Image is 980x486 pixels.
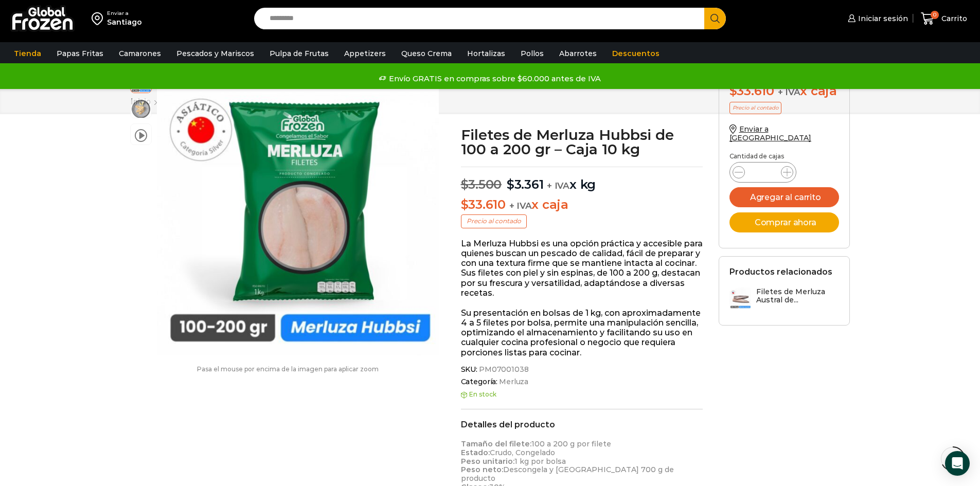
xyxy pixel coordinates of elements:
[729,212,840,232] button: Comprar ahora
[461,128,703,156] h1: Filetes de Merluza Hubbsi de 100 a 200 gr – Caja 10 kg
[171,44,259,63] a: Pescados y Mariscos
[461,448,490,457] strong: Estado:
[856,13,908,24] span: Iniciar sesión
[461,465,503,474] strong: Peso neto:
[461,177,469,192] span: $
[729,153,840,160] p: Cantidad de cajas
[51,44,109,63] a: Papas Fritas
[107,10,142,17] div: Enviar a
[461,239,703,298] p: La Merluza Hubbsi es una opción práctica y accesible para quienes buscan un pescado de calidad, f...
[107,17,142,27] div: Santiago
[845,8,908,29] a: Iniciar sesión
[461,308,703,357] p: Su presentación en bolsas de 1 kg, con aproximadamente 4 a 5 filetes por bolsa, permite una manip...
[461,197,703,212] p: x caja
[554,44,602,63] a: Abarrotes
[704,8,726,29] button: Search button
[461,457,514,466] strong: Peso unitario:
[729,83,737,98] span: $
[339,44,391,63] a: Appetizers
[461,365,703,374] span: SKU:
[729,187,840,207] button: Agregar al carrito
[607,44,665,63] a: Descuentos
[461,197,469,212] span: $
[729,124,812,142] a: Enviar a [GEOGRAPHIC_DATA]
[507,177,514,192] span: $
[131,99,151,119] span: plato-merluza
[778,87,800,97] span: + IVA
[461,377,703,386] span: Categoría:
[9,44,46,63] a: Tienda
[509,201,532,211] span: + IVA
[130,366,446,373] p: Pasa el mouse por encima de la imagen para aplicar zoom
[515,44,549,63] a: Pollos
[461,391,703,398] p: En stock
[461,420,703,429] h2: Detalles del producto
[507,177,544,192] bdi: 3.361
[945,451,970,476] div: Open Intercom Messenger
[461,177,502,192] bdi: 3.500
[753,165,773,179] input: Product quantity
[461,167,703,192] p: x kg
[729,84,840,99] div: x caja
[157,73,439,355] img: filete de merluza
[462,44,510,63] a: Hortalizas
[461,214,527,228] p: Precio al contado
[477,365,529,374] span: PM07001038
[497,377,528,386] a: Merluza
[114,44,166,63] a: Camarones
[547,181,569,191] span: + IVA
[729,83,774,98] bdi: 33.610
[729,287,840,310] a: Filetes de Merluza Austral de...
[461,197,506,212] bdi: 33.610
[396,44,457,63] a: Queso Crema
[931,11,939,19] span: 0
[939,13,967,24] span: Carrito
[461,439,531,448] strong: Tamaño del filete:
[264,44,334,63] a: Pulpa de Frutas
[756,287,840,305] h3: Filetes de Merluza Austral de...
[92,10,107,27] img: address-field-icon.svg
[918,7,970,31] a: 0 Carrito
[729,267,832,277] h2: Productos relacionados
[157,73,439,355] div: 1 / 3
[729,102,781,114] p: Precio al contado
